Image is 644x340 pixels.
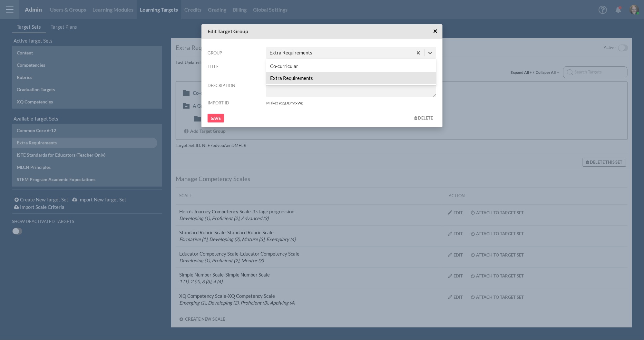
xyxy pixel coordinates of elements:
[266,72,436,84] div: Extra Requirements
[418,115,433,121] span: Delete
[203,83,262,88] label: Description
[266,60,436,72] div: Co-curricular
[269,50,312,56] div: Extra Requirements
[203,64,262,69] label: Title
[203,101,262,105] label: Import ID
[203,51,262,55] label: Group
[208,28,248,35] h5: Edit Target Group
[262,100,441,106] div: MHke5YqpgJDnytxWg
[208,114,224,122] input: Save
[430,26,440,36] button: Close
[411,114,436,122] button: Delete
[433,27,437,35] span: ×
